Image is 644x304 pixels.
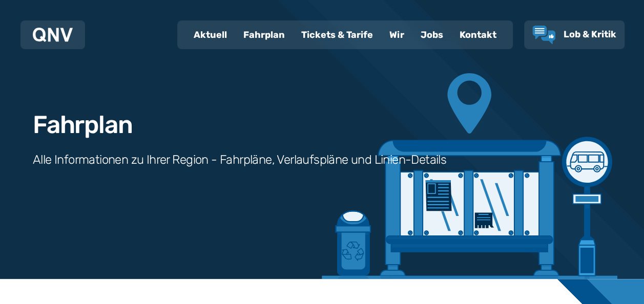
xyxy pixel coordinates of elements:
[412,21,451,48] a: Jobs
[33,28,73,42] img: QNV Logo
[451,21,505,48] a: Kontakt
[564,29,616,40] span: Lob & Kritik
[185,21,235,48] a: Aktuell
[532,26,616,44] a: Lob & Kritik
[33,151,446,168] h3: Alle Informationen zu Ihrer Region - Fahrpläne, Verlaufspläne und Linien-Details
[381,21,412,48] a: Wir
[235,21,293,48] a: Fahrplan
[33,25,73,45] a: QNV Logo
[33,113,132,137] h1: Fahrplan
[293,21,381,48] a: Tickets & Tarife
